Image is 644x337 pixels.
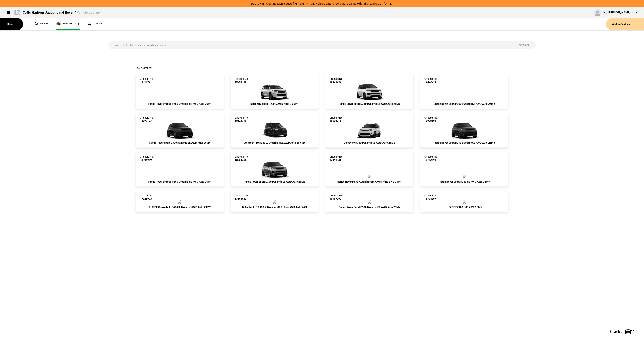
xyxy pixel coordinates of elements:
span: 18084205 [235,158,248,161]
img: exterior-0 [273,200,276,204]
span: 18008503 [424,119,438,122]
a: Vehicle Lookup [56,18,80,30]
div: Chassis No. [424,194,438,200]
div: Chassis No. [140,77,154,84]
img: landrover.png [13,9,21,15]
div: Range Rover Evoque P250 Dynamic SE AWD Auto 26MY [140,102,220,105]
img: exterior-0 [368,200,371,204]
img: 18084205_ext.jpeg [260,161,289,178]
img: exterior-0 [463,200,466,204]
div: Chassis No. [235,155,248,161]
span: Vehicle Lookup [77,11,100,15]
span: 16724807 [424,197,438,200]
div: Range Rover P530 Autobiography AWD Auto SWB 24MY [330,180,409,183]
a: Trade ins [88,18,104,30]
button: Shortlist(1) [604,326,644,337]
div: Chassis No. [424,116,438,122]
span: Shortlist [610,330,622,333]
span: 17568867 [235,197,248,200]
div: Range Rover Sport D300 Dynamic SE AWD Auto 25MY [235,180,314,183]
span: 18157981 [140,80,154,83]
div: Chassis No. [330,194,343,200]
div: Range Rover Evoque P250 Dynamic SE AWD Auto 26MY [140,180,220,183]
span: 16957202 [330,197,343,200]
span: 17021993 [140,197,154,200]
span: 17782398 [424,158,438,161]
img: 18296138_ext.jpeg [260,84,289,100]
div: F-TYPE Convertible P450 R-Dynamic RWD Auto 23MY [140,206,220,209]
button: Add to Customer [606,18,644,30]
div: Chassis No. [140,194,154,200]
div: Range Rover Sport D250 Dynamic SE AWD Auto 25MY [424,141,504,144]
img: 18126396_ext.jpeg [260,122,289,139]
div: Range Rover Sport D250 SE AWD Auto 24MY [424,180,504,183]
div: I-PACE EV400 HSE AWD 23MY [424,206,504,209]
img: exterior-0 [368,175,371,178]
a: Search [35,18,48,30]
div: Coffs Harbour Jaguar Land Rover / [23,10,100,15]
img: exterior-0 [463,175,466,178]
span: 18126396 [235,119,248,122]
div: Chassis No. [235,77,248,84]
div: Range Rover Sport D250 Dynamic SE AWD Auto 25MY [330,102,409,105]
span: ( 1 ) [633,330,637,333]
img: 18099107_ext.jpeg [165,122,195,139]
div: Discovery D350 Dynamic SE AWD Auto 25MY [330,141,409,144]
div: Chassis No. [330,155,343,161]
div: Defender 110 P400 X-Dynamic SE 5-door AWD Auto 24M [235,206,314,209]
div: Chassis No. [330,116,343,122]
div: Range Rover Sport P360 Dynamic SE AWD Auto 25MY [424,102,504,105]
img: exterior-0 [178,200,181,204]
div: Chassis No. [424,77,438,84]
img: 18157981_ext.jpeg [178,97,181,100]
div: Chassis No. [235,116,248,122]
span: 17441131 [330,158,343,161]
div: Defender 110 D350 X-Dynamic HSE AWD Auto 25.5MY [235,141,314,144]
div: Chassis No. [330,77,343,84]
img: 18271988_ext.jpeg [354,84,384,100]
div: Hi, [PERSON_NAME] [603,11,630,15]
span: 18296138 [235,80,248,83]
span: 18223044 [424,80,438,83]
span: 18105989 [140,158,154,161]
div: Chassis No. [140,155,154,161]
div: Discovery Sport P200 S AWD Auto 25.5MY [235,102,314,105]
img: 18096716_ext.jpeg [354,122,384,139]
button: Search [514,41,536,49]
div: Chassis No. [424,155,438,161]
div: Chassis No. [235,194,248,200]
input: Enter vehicle chassis number or other identifier. [108,41,514,49]
div: Range Rover Sport D300 Dynamic SE AWD Auto 25MY [140,141,220,144]
div: Range Rover Sport D300 Dynamic SE AWD Auto 23MY [330,206,409,209]
span: 18099107 [140,119,154,122]
img: 18008503_ext.jpeg [449,122,479,139]
span: 18271988 [330,80,343,83]
div: Chassis No. [140,116,154,122]
span: Last searches: [136,66,152,69]
span: 18096716 [330,119,343,122]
